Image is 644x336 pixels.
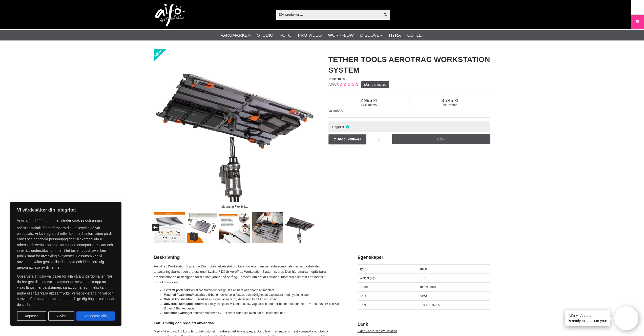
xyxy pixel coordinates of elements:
img: logo.png [155,4,185,27]
strong: Extremt portabel: [164,288,189,292]
img: Mounting Flexibility: [285,212,315,243]
a: Mounting Flexibility: [154,49,316,211]
div: Kundbetyg: 0 [339,82,358,88]
button: Acceptera alla [76,311,115,321]
h4: Aifo AI Assistant [568,313,607,318]
span: ATWS [328,82,339,87]
span: Table [420,267,427,271]
span: Weight (Kg) [360,276,376,280]
input: Sök produkter ... [276,11,381,18]
li: Inget behöver monteras av – tillbehör sitter fast även när du fäller ihop den. [164,311,345,315]
span: 2 996 [328,98,409,103]
h2: Egenskaper [358,254,490,261]
span: Valuta [328,109,337,113]
strong: Robust konstruktion [164,298,194,301]
span: 2.15 [420,276,425,280]
strong: Maximal flexibilitet: [164,293,192,297]
li: Monterbara tillbehör, universella fästen, och möjlighet att expandera med nya funktioner. [164,292,345,297]
img: The Workstation system grows with you [187,212,217,243]
div: Mounting Flexibility: [217,202,252,211]
img: You can build a personalized setup [154,212,185,243]
div: Vi värdesätter din integritet [10,202,121,326]
a: Video - AeroTrac Workstation [358,329,397,333]
button: Anpassa [17,311,46,321]
a: Varumärken [221,32,251,39]
span: Tether Tools [328,77,345,81]
h4: Lätt, smidig och redo att användas [154,321,345,326]
span: ATWS [420,294,428,298]
span: Tether Tools [420,285,436,289]
span: SKU [360,294,366,298]
span: 818307016095 [420,303,440,307]
span: Type [360,267,366,271]
h2: Länk [358,321,490,327]
a: Foto [280,32,292,39]
i: I lager [345,125,349,129]
p: Vi värdesätter din integritet [17,207,115,213]
a: Sätt ett betyg [361,81,389,88]
a: Pro Video [298,32,322,39]
p: Vi och använder cookies och annan spårningsteknik för att förbättra din upplevelse på vår webbpla... [17,216,115,270]
span: 9 [342,125,344,129]
a: Studio [257,32,273,39]
a: Hyra [389,32,401,39]
h1: Tether Tools AeroTrac Workstation System [328,54,490,75]
button: våra 1529 partners [27,216,57,225]
p: AeroTrac Workstation System – Din mobila arbetsstation. Letar du efter den perfekta kombinationen... [154,264,345,285]
span: EAN [360,303,366,307]
span: Inkl. moms [409,103,490,107]
a: Discover [360,32,383,39]
span: 3 745 [409,98,490,103]
img: Built for creators on the move [252,212,283,243]
a: Köp [392,134,490,144]
button: Previous [152,224,159,231]
div: is ready to speak to you! [565,310,610,326]
span: Brand [360,285,368,289]
h2: Beskrivning [154,254,345,261]
p: Observera att dina val gäller för alla våra underdomäner. När du har gett ditt samtycke kommer en... [17,274,115,307]
a: Outlet [407,32,424,39]
img: Integrated track system [219,212,250,243]
button: Avvisa [48,311,74,321]
li: Passar belysningsstativ, kamerastativ, vagnar och andra tillbehör försedda med 1/4”-20, 3/8”-16 o... [164,302,345,311]
span: SEK [337,109,343,113]
a: Workflow [328,32,354,39]
span: I lager [332,125,341,129]
img: AeroTrac Workstation System [154,49,316,211]
li: : Tillverkad av robust aluminium, klarar upp till 14 kg utrustning. [164,297,345,302]
strong: Allt sitter kvar: [164,311,185,315]
strong: Universell kompatibilitet: [164,302,200,306]
span: Exkl. moms [328,103,409,107]
li: Hopfällbar aluminiumdesign, lätt att bära och snabb att montera. [164,288,345,292]
a: Produktfråga [328,134,366,144]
